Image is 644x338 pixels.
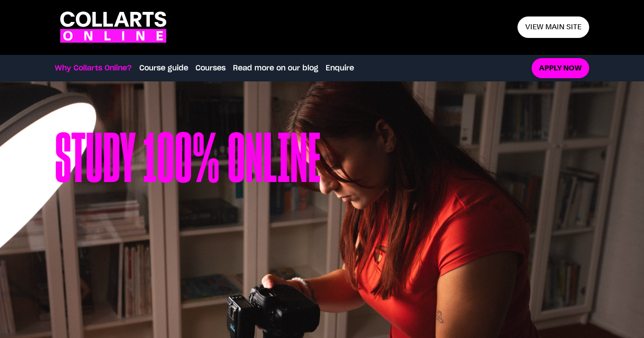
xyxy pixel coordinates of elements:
a: Courses [195,63,226,74]
a: Course guide [139,63,188,74]
a: Apply now [532,58,589,79]
a: Enquire [326,63,354,74]
a: Read more on our blog [233,63,318,74]
h1: Study 100% online [55,127,321,301]
a: Why Collarts Online? [55,63,132,74]
a: View main site [517,16,589,38]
